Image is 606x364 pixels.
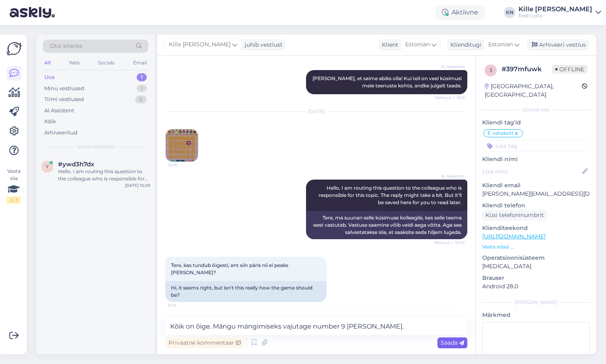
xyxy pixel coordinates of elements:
span: 3 [489,67,492,73]
div: Arhiveeri vestlus [527,39,589,50]
span: [PERSON_NAME], et saime abiks olla! Kui teil on veel küsimusi meie teenuste kohta, andke julgelt ... [312,75,463,89]
p: Klienditeekond [482,224,590,232]
span: Kille [PERSON_NAME] [169,40,231,49]
p: Android 28.0 [482,282,590,291]
p: [PERSON_NAME][EMAIL_ADDRESS][DOMAIN_NAME] [482,190,590,198]
div: Klient [379,41,398,49]
span: Tere, kas tundub õigesti, ent siin päris nii ei peaks [PERSON_NAME]? [171,262,289,275]
textarea: Kõik on õige. Mängu mängimiseks vajutage number 9 [PERSON_NAME]. [165,318,467,335]
p: Vaata edasi ... [482,243,590,250]
input: Lisa tag [482,140,590,152]
img: Askly Logo [6,41,22,56]
span: Nähtud ✓ 10:10 [434,240,465,246]
span: AI Assistent [435,64,465,70]
div: [DATE] [165,108,467,115]
a: [URL][DOMAIN_NAME] [482,233,546,240]
span: Uued vestlused [77,143,115,150]
div: [DATE] 10:29 [125,182,150,188]
p: Brauser [482,274,590,282]
div: Tiimi vestlused [44,95,84,103]
span: y [46,163,49,170]
span: Estonian [405,40,430,49]
p: Kliendi email [482,181,590,190]
span: Estonian [488,40,513,49]
div: Klienditugi [447,41,481,49]
div: Hi, it seems right, but isn't this really how the game should be? [165,281,327,302]
div: 1 [137,73,147,81]
div: KN [504,7,515,18]
div: Socials [96,58,116,68]
div: Vaata siia [6,168,21,204]
div: Minu vestlused [44,85,84,93]
span: Otsi kliente [50,42,82,50]
p: Kliendi nimi [482,155,590,163]
div: Uus [44,73,55,81]
div: 2 / 3 [6,196,21,204]
p: [MEDICAL_DATA] [482,262,590,271]
div: Aktiivne [435,5,485,20]
div: Web [67,58,81,68]
span: 10:10 [168,162,198,168]
div: [PERSON_NAME] [482,299,590,306]
div: Eesti Loto [519,12,592,19]
div: 1 [137,85,147,93]
div: Küsi telefoninumbrit [482,210,547,221]
span: AI Assistent [435,173,465,179]
span: Hello, I am routing this question to the colleague who is responsible for this topic. The reply m... [319,185,463,205]
input: Lisa nimi [483,167,581,176]
p: Kliendi tag'id [482,118,590,127]
span: 10:11 [168,302,198,308]
div: AI Assistent [44,107,74,115]
div: Hello, I am routing this question to the colleague who is responsible for this topic. The reply m... [58,168,150,182]
div: Kliendi info [482,106,590,114]
div: juhib vestlust [242,41,283,49]
div: 0 [135,95,147,103]
div: [GEOGRAPHIC_DATA], [GEOGRAPHIC_DATA] [485,82,582,99]
a: Kille [PERSON_NAME]Eesti Loto [519,6,601,19]
span: Offline [552,65,587,74]
div: Kille [PERSON_NAME] [519,6,592,12]
div: Tere, ma suunan selle küsimuse kolleegile, kes selle teema eest vastutab. Vastuse saamine võib ve... [306,211,467,239]
div: All [43,58,52,68]
div: Arhiveeritud [44,129,77,137]
span: E-rahakott [487,131,514,136]
p: Märkmed [482,311,590,319]
div: Kõik [44,118,56,126]
p: Operatsioonisüsteem [482,254,590,262]
span: Saada [441,339,464,346]
p: Kliendi telefon [482,201,590,210]
div: # 397mfuwk [502,64,552,74]
img: Attachment [166,129,198,161]
span: Nähtud ✓ 9:22 [435,95,465,101]
div: Privaatne kommentaar [165,337,244,348]
span: #ywd3h7dx [58,161,94,168]
div: Email [131,58,148,68]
